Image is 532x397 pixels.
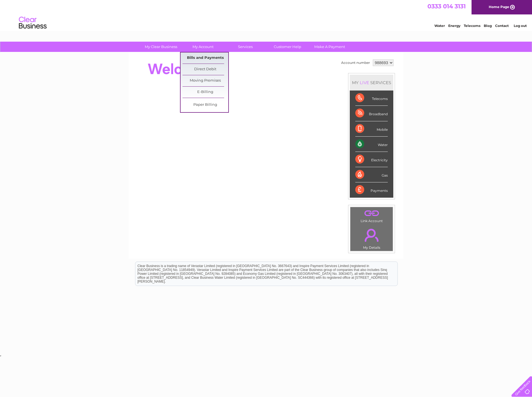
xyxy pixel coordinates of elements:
[350,75,393,91] div: MY SERVICES
[265,42,310,52] a: Customer Help
[183,52,228,64] a: Bills and Payments
[514,24,527,28] a: Log out
[307,42,353,52] a: Make A Payment
[427,3,466,10] a: 0333 014 3131
[183,64,228,75] a: Direct Debit
[355,121,388,137] div: Mobile
[464,24,480,28] a: Telecoms
[135,3,397,27] div: Clear Business is a trading name of Verastar Limited (registered in [GEOGRAPHIC_DATA] No. 3667643...
[350,207,393,224] td: Link Account
[495,24,509,28] a: Contact
[359,80,370,85] div: LIVE
[183,75,228,86] a: Moving Premises
[138,42,184,52] a: My Clear Business
[355,167,388,182] div: Gas
[19,14,47,31] img: logo.png
[434,24,445,28] a: Water
[352,208,391,218] a: .
[352,225,391,245] a: .
[484,24,492,28] a: Blog
[180,42,226,52] a: My Account
[183,87,228,98] a: E-Billing
[355,182,388,197] div: Payments
[350,224,393,251] td: My Details
[355,106,388,121] div: Broadband
[355,91,388,106] div: Telecoms
[355,152,388,167] div: Electricity
[340,58,371,67] td: Account number
[355,137,388,152] div: Water
[448,24,460,28] a: Energy
[222,42,268,52] a: Services
[183,99,228,110] a: Paper Billing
